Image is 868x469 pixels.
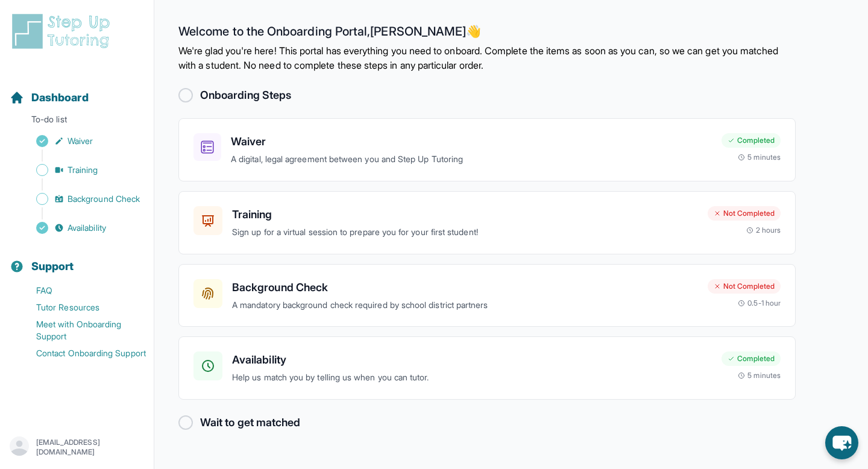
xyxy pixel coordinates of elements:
[5,239,149,280] button: Support
[232,351,712,368] h3: Availability
[738,298,781,308] div: 0.5-1 hour
[5,113,149,130] p: To-do list
[232,225,698,239] p: Sign up for a virtual session to prepare you for your first student!
[10,436,144,458] button: [EMAIL_ADDRESS][DOMAIN_NAME]
[36,438,144,457] p: [EMAIL_ADDRESS][DOMAIN_NAME]
[178,24,796,43] h2: Welcome to the Onboarding Portal, [PERSON_NAME] 👋
[231,133,712,150] h3: Waiver
[10,12,117,51] img: logo
[232,279,698,296] h3: Background Check
[31,89,89,106] span: Dashboard
[10,299,154,316] a: Tutor Resources
[68,193,140,205] span: Background Check
[10,282,154,299] a: FAQ
[10,345,154,362] a: Contact Onboarding Support
[10,316,154,345] a: Meet with Onboarding Support
[5,70,149,111] button: Dashboard
[178,264,796,327] a: Background CheckA mandatory background check required by school district partnersNot Completed0.5...
[232,371,712,385] p: Help us match you by telling us when you can tutor.
[68,222,106,234] span: Availability
[722,133,781,148] div: Completed
[178,336,796,400] a: AvailabilityHelp us match you by telling us when you can tutor.Completed5 minutes
[708,279,781,294] div: Not Completed
[231,153,712,166] p: A digital, legal agreement between you and Step Up Tutoring
[10,133,154,150] a: Waiver
[200,414,300,431] h2: Wait to get matched
[68,135,93,147] span: Waiver
[232,206,698,223] h3: Training
[31,258,74,275] span: Support
[200,87,291,104] h2: Onboarding Steps
[68,164,98,176] span: Training
[178,191,796,254] a: TrainingSign up for a virtual session to prepare you for your first student!Not Completed2 hours
[10,219,154,236] a: Availability
[10,162,154,178] a: Training
[232,298,698,312] p: A mandatory background check required by school district partners
[708,206,781,221] div: Not Completed
[746,225,781,235] div: 2 hours
[738,153,781,162] div: 5 minutes
[178,118,796,181] a: WaiverA digital, legal agreement between you and Step Up TutoringCompleted5 minutes
[825,426,858,459] button: chat-button
[722,351,781,366] div: Completed
[10,190,154,207] a: Background Check
[738,371,781,380] div: 5 minutes
[10,89,89,106] a: Dashboard
[178,43,796,72] p: We're glad you're here! This portal has everything you need to onboard. Complete the items as soo...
